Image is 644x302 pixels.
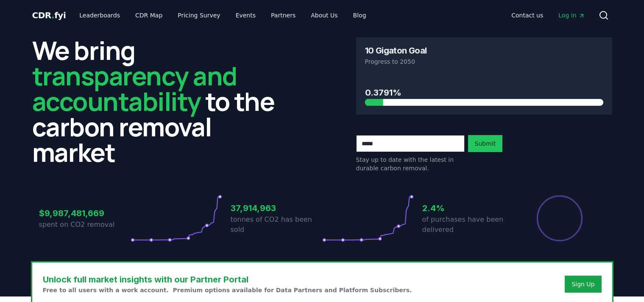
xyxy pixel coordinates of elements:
[505,8,550,23] a: Contact us
[32,37,288,165] h2: We bring to the carbon removal market
[558,11,585,20] span: Log in
[43,286,412,294] p: Free to all users with a work account. Premium options available for Data Partners and Platform S...
[346,8,373,23] a: Blog
[365,57,603,66] p: Progress to 2050
[72,8,373,23] nav: Main
[171,8,227,23] a: Pricing Survey
[51,10,54,20] span: .
[32,58,237,119] span: transparency and accountability
[356,155,465,172] p: Stay up to date with the latest in durable carbon removal.
[39,207,131,220] h3: $9,987,481,669
[552,8,591,23] a: Log in
[422,215,514,235] p: of purchases have been delivered
[365,86,603,99] h3: 0.3791%
[505,8,591,23] nav: Main
[422,202,514,215] h3: 2.4%
[72,8,127,23] a: Leaderboards
[365,46,427,55] h3: 10 Gigaton Goal
[231,202,322,215] h3: 37,914,963
[536,195,583,242] div: Percentage of sales delivered
[39,220,131,230] p: spent on CO2 removal
[128,8,169,23] a: CDR Map
[264,8,302,23] a: Partners
[43,273,412,286] h3: Unlock full market insights with our Partner Portal
[231,215,322,235] p: tonnes of CO2 has been sold
[32,9,66,21] a: CDR.fyi
[565,276,601,293] button: Sign Up
[229,8,262,23] a: Events
[468,135,503,152] button: Submit
[32,10,66,20] span: CDR fyi
[572,280,594,288] a: Sign Up
[304,8,344,23] a: About Us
